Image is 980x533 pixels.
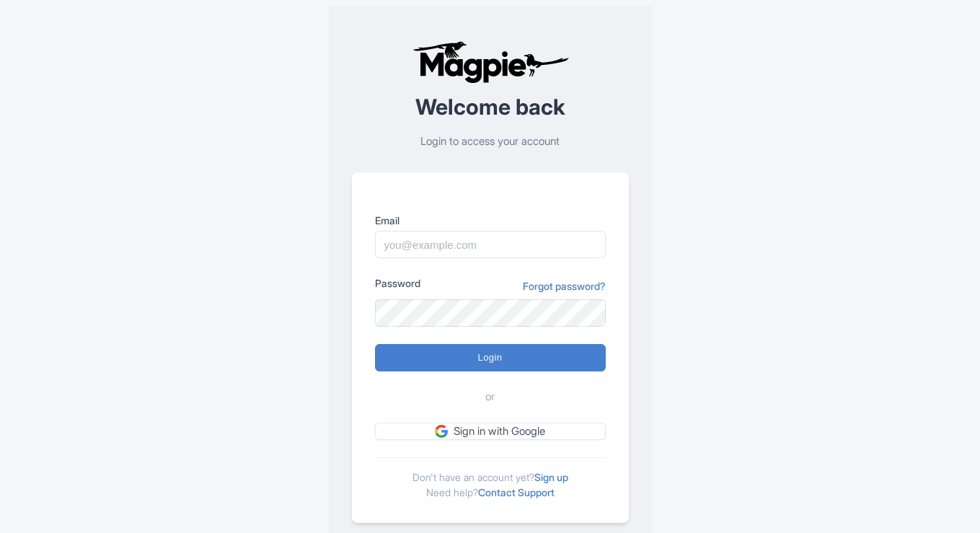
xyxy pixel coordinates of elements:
a: Forgot password? [523,278,606,294]
input: you@example.com [375,231,606,258]
a: Contact Support [478,486,555,498]
label: Email [375,213,606,228]
img: google.svg [435,425,448,438]
a: Sign in with Google [375,423,606,441]
p: Login to access your account [352,133,629,150]
img: logo-ab69f6fb50320c5b225c76a69d11143b.png [409,40,571,84]
div: Don't have an account yet? Need help? [375,457,606,500]
label: Password [375,276,420,291]
h2: Welcome back [352,95,629,119]
span: or [485,389,495,405]
a: Sign up [534,471,568,483]
input: Login [375,344,606,371]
